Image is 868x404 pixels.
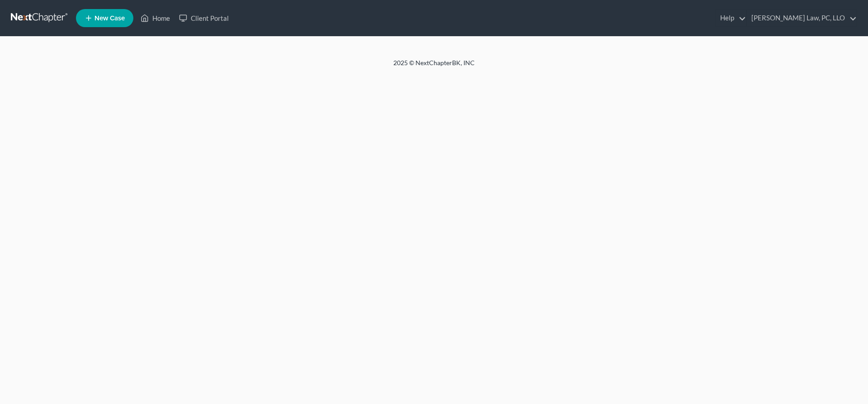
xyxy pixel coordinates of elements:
[175,10,233,26] a: Client Portal
[716,10,746,26] a: Help
[747,10,857,26] a: [PERSON_NAME] Law, PC, LLO
[176,58,692,75] div: 2025 © NextChapterBK, INC
[136,10,175,26] a: Home
[76,9,133,27] new-legal-case-button: New Case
